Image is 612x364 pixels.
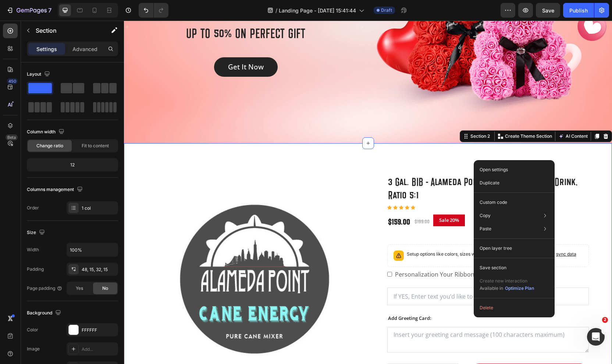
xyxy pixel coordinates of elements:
[480,285,503,291] span: Available in
[505,285,534,292] button: Optimize Plan
[480,180,499,186] p: Duplicate
[82,143,109,149] span: Fit to content
[381,7,392,14] span: Draft
[263,293,465,302] div: Add Greeting Card:
[505,285,534,292] div: Optimize Plan
[28,160,117,170] div: 12
[432,231,452,236] span: sync data
[27,246,39,253] div: Width
[346,343,465,361] button: Buy It Now
[48,6,51,15] p: 7
[3,3,55,18] button: 7
[27,185,84,195] div: Columns management
[27,205,39,211] div: Order
[602,317,608,323] span: 2
[290,195,306,205] div: $199.00
[392,231,426,236] span: Add new variant
[67,243,118,256] input: Auto
[477,301,552,314] button: Delete
[426,231,452,236] span: or
[82,327,116,334] div: FFFFFF
[283,230,452,237] p: Setup options like colors, sizes with product variant.
[263,194,287,206] div: $159.00
[36,26,96,35] p: Section
[542,7,554,14] span: Save
[279,7,356,14] span: Landing Page - [DATE] 15:41:44
[268,246,380,261] label: Personalization Your Ribbon (+$20.00)
[309,194,341,206] pre: Sale 20%
[82,346,116,353] div: Add...
[263,152,465,180] h3: 3 Gal. BIB - Alameda Point Pure Cane Energy Drink, Ratio 5:1
[480,264,506,271] p: Save section
[480,199,507,206] p: Custom code
[536,3,560,18] button: Save
[72,45,97,53] p: Advanced
[381,112,428,119] p: Create Theme Section
[480,166,508,173] p: Open settings
[433,111,465,120] button: AI Content
[27,308,63,318] div: Background
[27,285,63,292] div: Page padding
[27,127,66,137] div: Column width
[7,78,18,84] div: 450
[82,266,116,273] div: 48, 15, 32, 15
[36,143,63,149] span: Change ratio
[27,69,51,79] div: Layout
[480,212,491,219] p: Copy
[27,346,40,352] div: Image
[345,112,367,119] div: Section 2
[6,134,18,140] div: Beta
[263,267,465,285] input: If YES, Enter text you’d like to appear on ribbon
[563,3,594,18] button: Publish
[82,205,116,212] div: 1 col
[27,327,38,333] div: Color
[36,45,57,53] p: Settings
[27,228,46,238] div: Size
[480,277,534,285] p: Create new interaction
[139,3,168,18] div: Undo/Redo
[569,7,588,14] div: Publish
[480,245,512,252] p: Open layer tree
[480,226,491,232] p: Paste
[102,285,108,292] span: No
[76,285,83,292] span: Yes
[587,328,605,346] iframe: Intercom live chat
[275,7,277,14] span: /
[124,21,612,364] iframe: Design area
[27,266,44,273] div: Padding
